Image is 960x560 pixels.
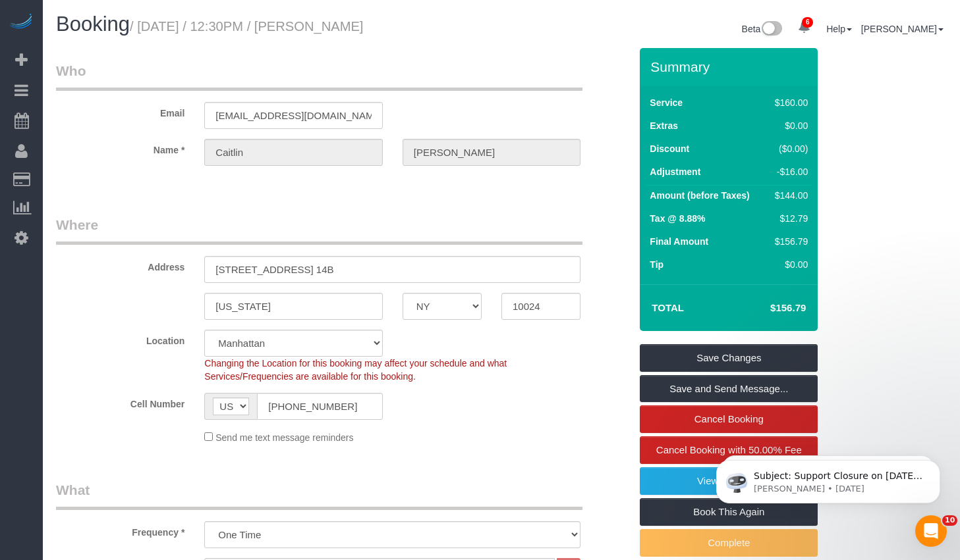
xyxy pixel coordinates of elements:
[650,96,683,109] label: Service
[640,344,818,372] a: Save Changes
[770,119,808,132] div: $0.00
[742,24,783,34] a: Beta
[650,119,678,132] label: Extras
[204,139,382,166] input: First Name
[791,13,817,42] a: 6
[652,302,684,313] strong: Total
[46,330,194,347] label: Location
[942,515,957,526] span: 10
[826,24,852,34] a: Help
[770,142,808,155] div: ($0.00)
[56,13,130,36] span: Booking
[650,235,708,248] label: Final Amount
[204,293,382,320] input: City
[770,212,808,225] div: $12.79
[640,467,818,495] a: View Changes
[696,432,960,524] iframe: Intercom notifications message
[46,393,194,411] label: Cell Number
[204,102,382,129] input: Email
[770,165,808,178] div: -$16.00
[770,96,808,109] div: $160.00
[760,21,782,38] img: New interface
[46,521,194,539] label: Frequency *
[640,375,818,403] a: Save and Send Message...
[640,498,818,526] a: Book This Again
[46,256,194,274] label: Address
[56,215,582,245] legend: Where
[770,189,808,202] div: $144.00
[46,139,194,157] label: Name *
[257,393,382,420] input: Cell Number
[501,293,580,320] input: Zip Code
[770,258,808,271] div: $0.00
[650,212,705,225] label: Tax @ 8.88%
[650,258,664,271] label: Tip
[8,13,34,32] img: Automaid Logo
[770,235,808,248] div: $156.79
[204,358,507,382] span: Changing the Location for this booking may affect your schedule and what Services/Frequencies are...
[915,515,947,547] iframe: Intercom live chat
[731,303,806,314] h4: $156.79
[650,165,700,178] label: Adjustment
[656,444,802,455] span: Cancel Booking with 50.00% Fee
[802,17,813,28] span: 6
[56,61,582,91] legend: Who
[650,142,689,155] label: Discount
[215,432,353,443] span: Send me text message reminders
[130,19,363,34] small: / [DATE] / 12:30PM / [PERSON_NAME]
[640,436,818,464] a: Cancel Booking with 50.00% Fee
[640,405,818,433] a: Cancel Booking
[650,59,811,74] h3: Summary
[650,189,749,202] label: Amount (before Taxes)
[46,102,194,120] label: Email
[403,139,580,166] input: Last Name
[56,480,582,510] legend: What
[861,24,944,34] a: [PERSON_NAME]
